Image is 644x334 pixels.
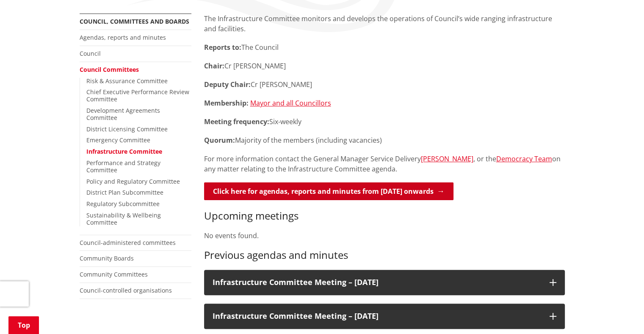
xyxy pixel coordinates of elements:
[605,299,636,329] iframe: Messenger Launcher
[421,154,473,163] a: [PERSON_NAME]
[80,65,139,73] a: Council Committees
[80,239,176,247] a: Council-administered committees
[204,210,565,222] h3: Upcoming meetings
[250,98,331,108] a: Mayor and all Councillors
[204,79,565,90] p: Cr [PERSON_NAME]
[204,135,565,145] p: Majority of the members (including vacancies)
[86,106,160,122] a: Development Agreements Committee
[204,182,453,200] a: Click here for agendas, reports and minutes from [DATE] onwards
[496,154,552,163] a: Democracy Team
[204,249,565,261] h3: Previous agendas and minutes
[204,117,269,126] strong: Meeting frequency:
[204,117,565,127] p: Six-weekly
[86,77,168,85] a: Risk & Assurance Committee
[86,136,150,144] a: Emergency Committee
[86,125,168,133] a: District Licensing Committee
[80,270,148,278] a: Community Committees
[86,147,162,155] a: Infrastructure Committee
[204,231,565,241] p: No events found.
[80,286,172,294] a: Council-controlled organisations
[204,80,251,89] strong: Deputy Chair:
[204,98,249,108] strong: Membership:
[80,254,134,262] a: Community Boards
[86,159,160,174] a: Performance and Strategy Committee
[204,14,565,34] p: The Infrastructure Committee monitors and develops the operations of Council’s wide ranging infra...
[80,33,166,41] a: Agendas, reports and minutes
[213,278,541,287] h3: Infrastructure Committee Meeting – [DATE]
[204,43,241,52] strong: Reports to:
[86,177,180,185] a: Policy and Regulatory Committee
[8,316,39,334] a: Top
[204,154,565,174] p: For more information contact the General Manager Service Delivery , or the on any matter relating...
[204,136,235,145] strong: Quorum:
[86,211,161,226] a: Sustainability & Wellbeing Committee
[86,88,189,103] a: Chief Executive Performance Review Committee
[80,17,189,25] a: Council, committees and boards
[204,61,224,71] strong: Chair:
[204,61,565,71] p: Cr [PERSON_NAME]
[86,188,163,196] a: District Plan Subcommittee
[213,312,541,320] h3: Infrastructure Committee Meeting – [DATE]
[204,42,565,52] p: The Council
[86,200,160,208] a: Regulatory Subcommittee
[80,49,101,57] a: Council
